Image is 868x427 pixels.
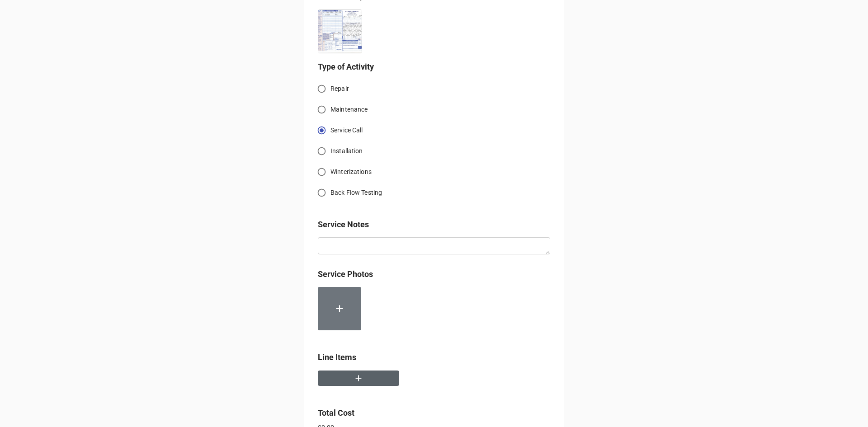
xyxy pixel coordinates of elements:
span: Maintenance [330,105,368,114]
label: Service Photos [318,268,373,281]
b: Total Cost [318,408,354,418]
img: -1D5cXWPNfQVzdq_tNUH1Lq3B0m2OHeEbwMIBmXCPik [318,9,362,53]
span: Back Flow Testing [330,188,382,197]
span: Service Call [330,126,363,135]
span: Repair [330,84,349,94]
span: Installation [330,146,363,156]
label: Type of Activity [318,61,374,73]
span: Winterizations [330,167,372,177]
label: Service Notes [318,218,369,231]
label: Line Items [318,351,356,364]
div: Document_20251007_0004.pdf [318,5,369,53]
